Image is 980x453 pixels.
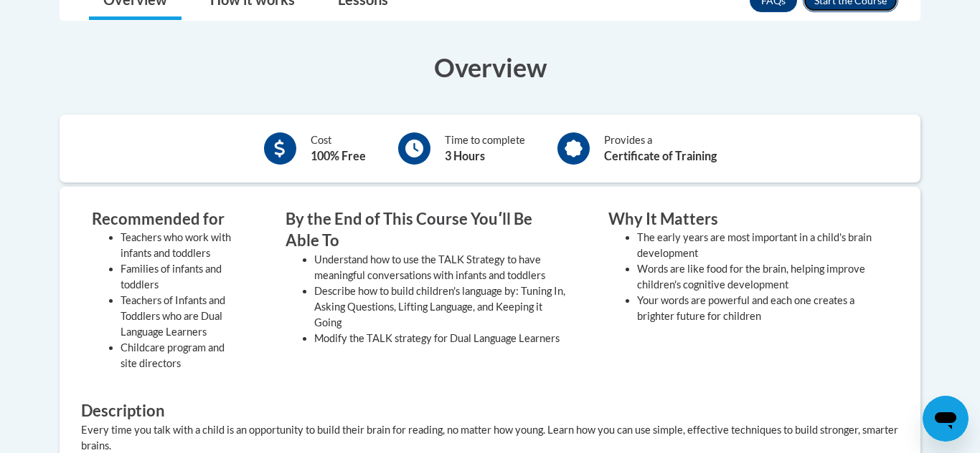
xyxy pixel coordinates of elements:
li: Describe how to build children's language by: Tuning In, Asking Questions, Lifting Language, and ... [314,283,565,331]
li: Teachers of Infants and Toddlers who are Dual Language Learners [121,293,242,340]
h3: Overview [60,49,920,85]
li: Words are like food for the brain, helping improve children's cognitive development [637,261,888,293]
div: Cost [311,132,366,165]
h3: Why It Matters [608,208,888,230]
li: The early years are most important in a child's brain development [637,230,888,261]
li: Childcare program and site directors [121,340,242,371]
div: Provides a [604,132,717,165]
h3: By the End of This Course Youʹll Be Able To [286,208,565,253]
b: 3 Hours [445,149,485,162]
div: Time to complete [445,132,525,165]
h3: Recommended for [92,208,242,230]
li: Modify the TALK strategy for Dual Language Learners [314,331,565,346]
b: Certificate of Training [604,149,717,162]
li: Understand how to use the TALK Strategy to have meaningful conversations with infants and toddlers [314,252,565,283]
li: Teachers who work with infants and toddlers [121,230,242,261]
li: Your words are powerful and each one creates a brighter future for children [637,293,888,324]
iframe: Button to launch messaging window [923,396,969,442]
h3: Description [81,400,899,422]
li: Families of infants and toddlers [121,261,242,293]
b: 100% Free [311,149,366,162]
